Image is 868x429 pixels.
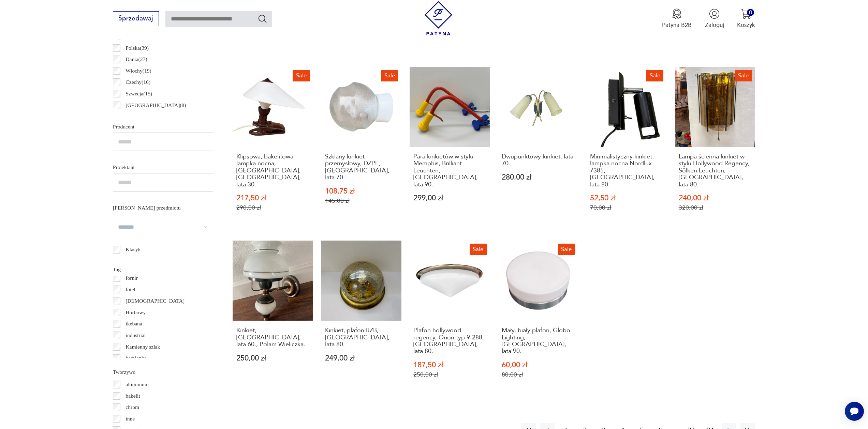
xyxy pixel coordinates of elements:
[590,204,663,211] p: 70,00 zł
[502,327,575,355] h3: Mały, biały plafon, Globo Lighting, [GEOGRAPHIC_DATA], lata 90.
[325,355,398,362] p: 249,00 zł
[845,402,864,421] iframe: Smartsupp widget button
[113,265,213,274] p: Tag
[498,241,578,394] a: SaleMały, biały plafon, Globo Lighting, Niemcy, lata 90.Mały, biały plafon, Globo Lighting, [GEOG...
[662,9,692,29] a: Ikona medaluPatyna B2B
[126,342,160,351] p: Kamienny szlak
[236,153,309,188] h3: Klipsowa, bakelitowa lampka nocna, [GEOGRAPHIC_DATA], [GEOGRAPHIC_DATA], lata 30.
[590,153,663,188] h3: Minimalistyczny kinkiet lampka nocna Nordlux 7385, [GEOGRAPHIC_DATA], lata 80.
[126,403,139,412] p: chrom
[126,78,150,87] p: Czechy ( 16 )
[113,122,213,131] p: Producent
[236,355,309,362] p: 250,00 zł
[321,67,401,228] a: SaleSzklany kinkiet przemysłowy, DZPE, Polska, lata 70.Szklany kinkiet przemysłowy, DZPE, [GEOGRA...
[662,21,692,29] p: Patyna B2B
[126,101,186,110] p: [GEOGRAPHIC_DATA] ( 8 )
[126,308,146,317] p: Horbowy
[126,354,147,363] p: kamionka
[126,55,147,64] p: Dania ( 27 )
[587,67,667,228] a: SaleMinimalistyczny kinkiet lampka nocna Nordlux 7385, Niemcy, lata 80.Minimalistyczny kinkiet la...
[126,285,135,294] p: fotel
[502,371,575,378] p: 80,00 zł
[413,371,486,378] p: 250,00 zł
[413,327,486,355] h3: Plafon hollywood regency, Orion typ 9-288, [GEOGRAPHIC_DATA], lata 80.
[126,66,151,75] p: Włochy ( 19 )
[679,204,752,211] p: 320,00 zł
[502,153,575,167] h3: Dwupunktowy kinkiet, lata 70.
[741,9,751,19] img: Ikona koszyka
[679,153,752,188] h3: Lampa ścienna kinkiet w stylu Hollywood Regency, Sölken Leuchten, [GEOGRAPHIC_DATA], lata 80.
[233,67,313,228] a: SaleKlipsowa, bakelitowa lampka nocna, ZUKOV, Czechosłowacja, lata 30.Klipsowa, bakelitowa lampka...
[737,21,755,29] p: Koszyk
[737,9,755,29] button: 0Koszyk
[321,241,401,394] a: Kinkiet, plafon RZB, Niemcy, lata 80.Kinkiet, plafon RZB, [GEOGRAPHIC_DATA], lata 80.249,00 zł
[126,380,149,389] p: aluminium
[126,112,186,121] p: [GEOGRAPHIC_DATA] ( 6 )
[126,392,140,400] p: bakelit
[705,9,724,29] button: Zaloguj
[113,16,159,22] a: Sprzedawaj
[236,195,309,202] p: 217,50 zł
[126,245,141,254] p: Klasyk
[413,362,486,369] p: 187,50 zł
[410,67,490,228] a: Para kinkietów w stylu Memphis, Brilliant Leuchten, Niemcy, lata 90.Para kinkietów w stylu Memphi...
[113,163,213,172] p: Projektant
[590,195,663,202] p: 52,50 zł
[498,67,578,228] a: Dwupunktowy kinkiet, lata 70.Dwupunktowy kinkiet, lata 70.280,00 zł
[747,9,754,16] div: 0
[113,368,213,377] p: Tworzywo
[413,195,486,202] p: 299,00 zł
[126,296,185,305] p: [DEMOGRAPHIC_DATA]
[325,153,398,181] h3: Szklany kinkiet przemysłowy, DZPE, [GEOGRAPHIC_DATA], lata 70.
[502,362,575,369] p: 60,00 zł
[236,327,309,348] h3: Kinkiet, [GEOGRAPHIC_DATA], lata 60., Polam Wieliczka.
[126,44,149,52] p: Polska ( 39 )
[126,319,142,328] p: ikebana
[709,9,720,19] img: Ikonka użytkownika
[126,331,146,340] p: industrial
[126,89,152,98] p: Szwecja ( 15 )
[236,204,309,211] p: 290,00 zł
[675,67,755,228] a: SaleLampa ścienna kinkiet w stylu Hollywood Regency, Sölken Leuchten, Niemcy, lata 80.Lampa ścien...
[126,414,135,423] p: inne
[410,241,490,394] a: SalePlafon hollywood regency, Orion typ 9-288, Niemcy, lata 80.Plafon hollywood regency, Orion ty...
[258,14,267,24] button: Szukaj
[113,11,159,26] button: Sprzedawaj
[705,21,724,29] p: Zaloguj
[233,241,313,394] a: Kinkiet, Polska, lata 60., Polam Wieliczka.Kinkiet, [GEOGRAPHIC_DATA], lata 60., Polam Wieliczka....
[126,274,138,282] p: fornir
[413,153,486,188] h3: Para kinkietów w stylu Memphis, Brilliant Leuchten, [GEOGRAPHIC_DATA], lata 90.
[325,188,398,195] p: 108,75 zł
[662,9,692,29] button: Patyna B2B
[672,9,682,19] img: Ikona medalu
[325,197,398,204] p: 145,00 zł
[502,174,575,181] p: 280,00 zł
[113,203,213,212] p: [PERSON_NAME] przedmiotu
[325,327,398,348] h3: Kinkiet, plafon RZB, [GEOGRAPHIC_DATA], lata 80.
[421,1,456,35] img: Patyna - sklep z meblami i dekoracjami vintage
[679,195,752,202] p: 240,00 zł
